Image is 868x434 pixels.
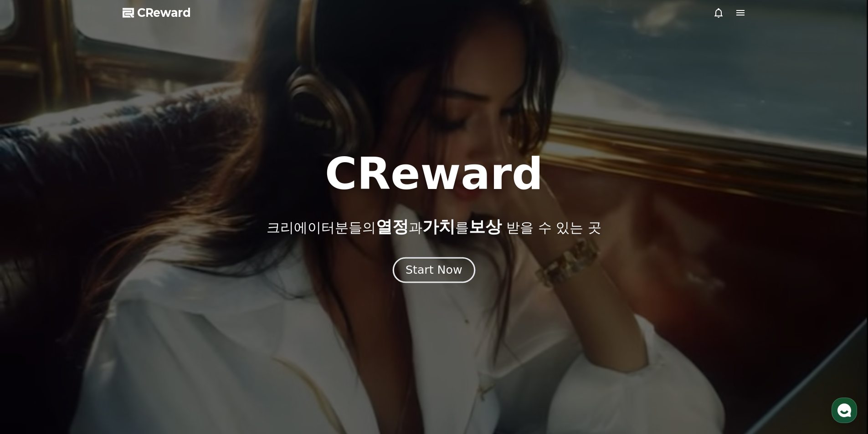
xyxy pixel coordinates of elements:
[29,302,34,310] span: 홈
[376,217,409,236] span: 열정
[393,257,475,283] button: Start Now
[395,267,473,276] a: Start Now
[422,217,455,236] span: 가치
[118,289,175,311] a: 설정
[267,218,601,236] p: 크리에이터분들의 과 를 받을 수 있는 곳
[60,289,118,311] a: 대화
[141,302,152,310] span: 설정
[325,152,543,196] h1: CReward
[406,262,462,278] div: Start Now
[123,5,191,20] a: CReward
[3,289,60,311] a: 홈
[469,217,502,236] span: 보상
[83,303,94,310] span: 대화
[137,5,191,20] span: CReward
